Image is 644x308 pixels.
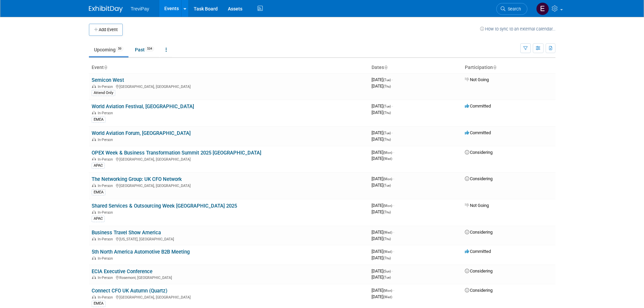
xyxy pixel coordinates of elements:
span: In-Person [98,295,115,300]
span: [DATE] [372,230,394,235]
span: Committed [465,130,491,135]
span: Considering [465,230,493,235]
span: Committed [465,249,491,254]
span: (Thu) [383,85,391,88]
div: [GEOGRAPHIC_DATA], [GEOGRAPHIC_DATA] [92,84,366,89]
a: Semicon West [92,77,124,83]
span: [DATE] [372,176,394,181]
th: Dates [369,62,462,73]
span: [DATE] [372,209,391,214]
span: - [393,230,394,235]
img: In-Person Event [92,256,96,260]
span: (Thu) [383,210,391,214]
a: OPEX Week & Business Transformation Summit 2025 [GEOGRAPHIC_DATA] [92,150,261,156]
div: [GEOGRAPHIC_DATA], [GEOGRAPHIC_DATA] [92,294,366,300]
span: (Thu) [383,138,391,141]
span: [DATE] [372,268,393,274]
span: (Mon) [383,177,392,181]
span: (Wed) [383,250,392,254]
div: APAC [92,163,105,169]
span: - [392,103,393,109]
img: In-Person Event [92,237,96,240]
button: Add Event [89,24,123,36]
a: Sort by Event Name [104,65,107,70]
div: EMEA [92,189,105,195]
img: In-Person Event [92,210,96,214]
span: Considering [465,288,493,293]
span: (Thu) [383,111,391,115]
span: [DATE] [372,236,391,241]
img: In-Person Event [92,184,96,187]
span: In-Person [98,237,115,241]
span: [DATE] [372,110,391,115]
span: (Mon) [383,204,392,208]
a: The Networking Group: UK CFO Network [92,176,182,182]
span: [DATE] [372,275,391,280]
span: - [393,249,394,254]
span: [DATE] [372,203,394,208]
a: 5th North America Automotive B2B Meeting [92,249,190,255]
div: Attend Only [92,90,115,96]
a: World Aviation Forum, [GEOGRAPHIC_DATA] [92,130,191,136]
span: [DATE] [372,255,391,260]
span: Considering [465,268,493,274]
span: 59 [116,46,123,51]
div: EMEA [92,117,105,123]
span: Considering [465,176,493,181]
span: [DATE] [372,77,393,82]
span: (Wed) [383,295,392,299]
span: [DATE] [372,288,394,293]
span: - [392,268,393,274]
img: Eric Shipe [536,2,549,15]
span: (Tue) [383,78,391,82]
img: In-Person Event [92,276,96,279]
span: In-Person [98,138,115,142]
th: Participation [462,62,555,73]
span: In-Person [98,210,115,215]
div: APAC [92,216,105,222]
span: (Sun) [383,269,391,273]
a: ECIA Executive Conference [92,268,152,275]
span: (Tue) [383,104,391,108]
div: [US_STATE], [GEOGRAPHIC_DATA] [92,236,366,241]
span: - [393,203,394,208]
div: [GEOGRAPHIC_DATA], [GEOGRAPHIC_DATA] [92,156,366,162]
div: Rosemont, [GEOGRAPHIC_DATA] [92,275,366,280]
span: Not Going [465,203,489,208]
span: - [393,150,394,155]
span: - [393,176,394,181]
span: [DATE] [372,156,392,161]
span: (Wed) [383,231,392,234]
span: - [392,130,393,135]
span: 534 [145,46,154,51]
span: Committed [465,103,491,109]
div: [GEOGRAPHIC_DATA], [GEOGRAPHIC_DATA] [92,183,366,188]
img: In-Person Event [92,111,96,114]
span: Not Going [465,77,489,82]
span: (Tue) [383,184,391,187]
span: In-Person [98,85,115,89]
a: Sort by Participation Type [493,65,496,70]
span: [DATE] [372,150,394,155]
span: In-Person [98,111,115,115]
a: How to sync to an external calendar... [480,26,555,31]
a: Past534 [130,43,159,56]
a: Search [496,3,527,15]
span: (Thu) [383,237,391,241]
span: In-Person [98,184,115,188]
span: [DATE] [372,249,394,254]
span: [DATE] [372,130,393,135]
span: (Wed) [383,157,392,161]
span: [DATE] [372,103,393,109]
span: (Mon) [383,289,392,292]
img: In-Person Event [92,157,96,161]
a: Shared Services & Outsourcing Week [GEOGRAPHIC_DATA] 2025 [92,203,237,209]
span: (Tue) [383,276,391,279]
span: In-Person [98,157,115,162]
img: In-Person Event [92,85,96,88]
span: [DATE] [372,294,392,299]
span: [DATE] [372,183,391,188]
a: Connect CFO UK Autumn (Quartz) [92,288,167,294]
img: In-Person Event [92,295,96,299]
span: Considering [465,150,493,155]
